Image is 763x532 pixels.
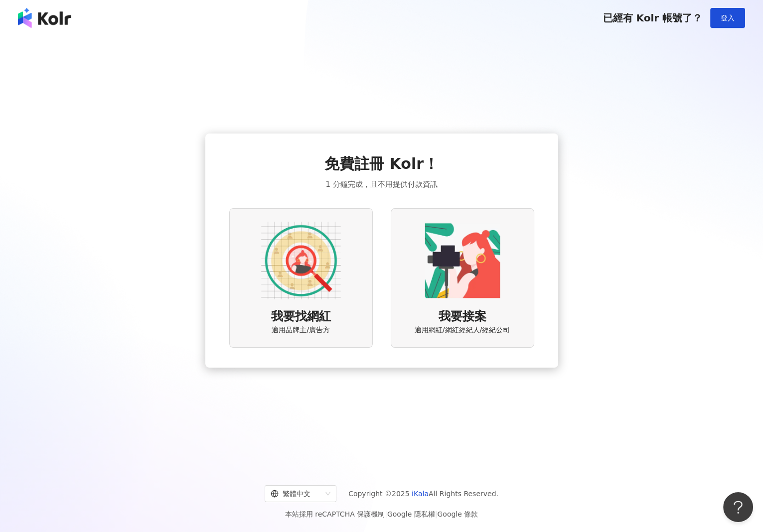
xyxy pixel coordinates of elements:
span: | [385,510,387,518]
span: 我要找網紅 [271,308,331,325]
button: 登入 [710,8,745,28]
span: 1 分鐘完成，且不用提供付款資訊 [325,178,437,190]
span: 本站採用 reCAPTCHA 保護機制 [285,508,478,520]
img: logo [18,8,71,28]
span: 我要接案 [439,308,486,325]
a: Google 條款 [437,510,478,518]
img: KOL identity option [423,221,502,300]
span: Copyright © 2025 All Rights Reserved. [348,488,498,500]
div: 繁體中文 [271,486,321,502]
span: 適用網紅/網紅經紀人/經紀公司 [415,325,510,335]
a: iKala [412,490,429,498]
span: 免費註冊 Kolr！ [324,153,439,174]
span: | [435,510,438,518]
iframe: Help Scout Beacon - Open [723,492,753,522]
span: 已經有 Kolr 帳號了？ [603,12,702,24]
span: 適用品牌主/廣告方 [272,325,330,335]
span: 登入 [721,14,735,22]
img: AD identity option [261,221,341,300]
a: Google 隱私權 [387,510,435,518]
